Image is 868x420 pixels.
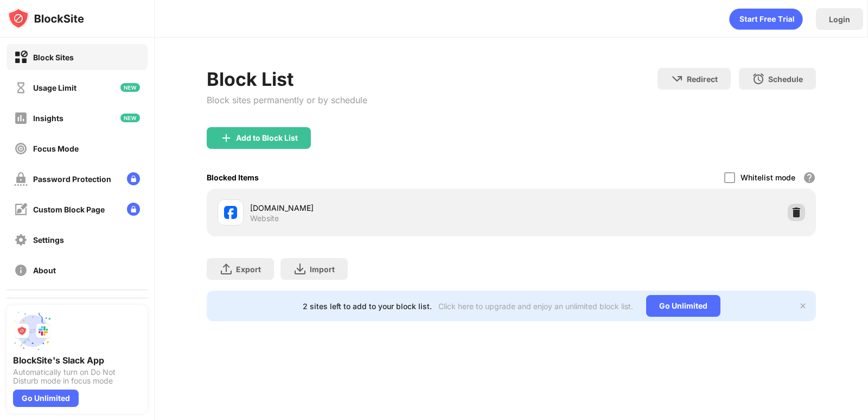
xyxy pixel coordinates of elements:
[207,68,367,90] div: Block List
[33,235,64,245] div: Settings
[8,8,84,29] img: logo-blocksite.svg
[33,144,79,153] div: Focus Mode
[250,214,279,223] div: Website
[224,206,237,219] img: favicons
[646,295,720,317] div: Go Unlimited
[33,266,56,275] div: About
[13,368,141,385] div: Automatically turn on Do Not Disturb mode in focus mode
[33,53,74,62] div: Block Sites
[13,390,79,407] div: Go Unlimited
[120,114,140,122] img: new-icon.svg
[14,111,28,125] img: insights-off.svg
[14,203,28,216] img: customize-block-page-off.svg
[120,83,140,92] img: new-icon.svg
[729,8,803,30] div: animation
[14,51,28,64] img: block-on.svg
[14,81,28,95] img: time-usage-off.svg
[33,174,111,184] div: Password Protection
[207,173,259,182] div: Blocked Items
[303,302,432,311] div: 2 sites left to add to your block list.
[829,15,850,24] div: Login
[799,302,807,310] img: x-button.svg
[236,134,298,142] div: Add to Block List
[127,172,140,185] img: lock-menu.svg
[14,142,28,155] img: focus-off.svg
[33,83,76,92] div: Usage Limit
[14,233,28,247] img: settings-off.svg
[687,74,718,84] div: Redirect
[207,95,367,105] div: Block sites permanently or by schedule
[768,74,803,84] div: Schedule
[310,265,335,274] div: Import
[13,355,141,366] div: BlockSite's Slack App
[127,203,140,216] img: lock-menu.svg
[13,311,52,350] img: push-slack.svg
[236,265,261,274] div: Export
[33,114,63,123] div: Insights
[33,205,105,214] div: Custom Block Page
[741,173,795,182] div: Whitelist mode
[250,202,512,214] div: [DOMAIN_NAME]
[438,302,633,311] div: Click here to upgrade and enjoy an unlimited block list.
[14,172,28,186] img: password-protection-off.svg
[14,264,28,277] img: about-off.svg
